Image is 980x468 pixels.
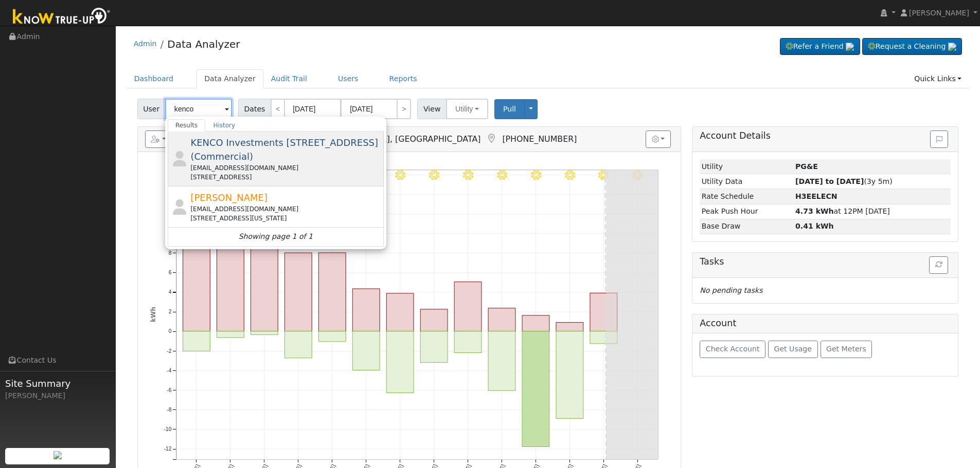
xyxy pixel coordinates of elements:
text: 0 [168,329,171,334]
rect: onclick="" [454,331,482,353]
text: -10 [164,426,171,432]
text: 8 [168,250,171,256]
strong: D [795,192,838,200]
button: Check Account [700,341,765,358]
i: 8/17 - Clear [497,170,507,180]
div: [EMAIL_ADDRESS][DOMAIN_NAME] [190,204,381,214]
span: [PHONE_NUMBER] [502,134,577,144]
rect: onclick="" [251,195,278,331]
h5: Account [700,318,736,328]
a: Admin [134,40,157,48]
h5: Tasks [700,256,951,267]
rect: onclick="" [420,309,448,331]
text: -8 [167,407,171,413]
span: View [417,99,447,119]
a: Results [168,119,206,132]
a: Map [486,134,497,144]
rect: onclick="" [556,331,583,419]
img: Know True-Up [8,6,116,29]
a: Audit Trail [263,69,315,88]
a: Request a Cleaning [862,38,962,55]
i: 8/20 - Clear [598,170,609,180]
rect: onclick="" [183,248,210,331]
span: Get Usage [774,345,812,353]
rect: onclick="" [420,331,448,363]
text: 2 [168,309,171,315]
span: Get Meters [826,345,866,353]
rect: onclick="" [590,293,617,331]
rect: onclick="" [522,315,549,331]
span: Site Summary [5,377,110,390]
i: No pending tasks [700,286,762,294]
span: User [137,99,166,119]
span: Dates [238,99,271,119]
i: Showing page 1 of 1 [239,231,313,242]
rect: onclick="" [318,331,346,342]
a: Quick Links [906,69,969,88]
div: [STREET_ADDRESS][US_STATE] [190,214,381,223]
rect: onclick="" [488,331,515,390]
rect: onclick="" [284,331,312,358]
rect: onclick="" [488,308,515,331]
div: [EMAIL_ADDRESS][DOMAIN_NAME] [190,163,381,173]
i: 8/18 - Clear [530,170,541,180]
a: > [397,99,411,119]
text: -4 [167,368,171,373]
text: -6 [167,387,171,393]
a: Refer a Friend [780,38,860,55]
td: Base Draw [700,219,793,234]
rect: onclick="" [318,253,346,331]
text: 4 [168,289,171,295]
rect: onclick="" [386,293,414,331]
rect: onclick="" [454,282,482,331]
strong: ID: 14015597, authorized: 04/23/24 [795,162,818,171]
h5: Account Details [700,130,951,141]
i: 8/14 - Clear [395,170,405,180]
div: [STREET_ADDRESS] [190,173,381,182]
rect: onclick="" [556,323,583,331]
strong: 4.73 kWh [795,207,834,215]
a: Data Analyzer [197,69,263,88]
img: retrieve [846,43,854,51]
span: (3y 5m) [795,177,893,185]
button: Get Meters [821,341,872,358]
text: 6 [168,270,171,275]
text: -12 [164,446,171,452]
button: Issue History [930,130,948,148]
i: 8/16 - Clear [463,170,473,180]
a: Users [330,69,366,88]
span: [GEOGRAPHIC_DATA], [GEOGRAPHIC_DATA] [305,134,481,144]
img: retrieve [54,451,62,459]
a: Reports [382,69,425,88]
span: KENCO Investments [STREET_ADDRESS] (Commercial) [190,137,378,162]
i: 8/19 - Clear [564,170,575,180]
rect: onclick="" [251,331,278,335]
rect: onclick="" [522,331,549,447]
rect: onclick="" [386,331,414,393]
rect: onclick="" [352,331,380,370]
td: Rate Schedule [700,189,793,204]
strong: [DATE] to [DATE] [795,177,864,185]
button: Refresh [929,256,948,274]
a: History [205,119,243,132]
text: -2 [167,348,171,354]
rect: onclick="" [352,289,380,331]
span: Check Account [706,345,760,353]
td: Utility Data [700,174,793,189]
td: Peak Push Hour [700,204,793,219]
i: 8/15 - Clear [429,170,439,180]
button: Get Usage [768,341,818,358]
a: < [271,99,285,119]
rect: onclick="" [217,207,244,331]
div: [PERSON_NAME] [5,390,110,401]
rect: onclick="" [217,331,244,338]
td: at 12PM [DATE] [794,204,951,219]
a: Dashboard [127,69,182,88]
td: Utility [700,159,793,174]
strong: 0.41 kWh [795,222,834,230]
span: [PERSON_NAME] [190,192,268,203]
button: Utility [446,99,488,119]
button: Pull [494,99,525,119]
rect: onclick="" [183,331,210,351]
span: [PERSON_NAME] [909,9,969,17]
